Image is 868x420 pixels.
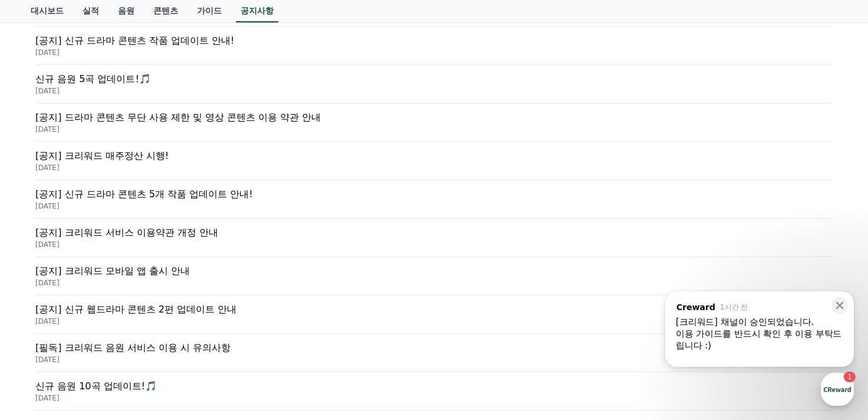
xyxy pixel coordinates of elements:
p: 신규 음원 5곡 업데이트!🎵 [35,72,833,86]
a: 설정 [152,322,226,351]
p: [DATE] [35,317,833,326]
p: [공지] 크리워드 모바일 앱 출시 안내 [35,264,833,278]
p: [DATE] [35,86,833,96]
a: [공지] 크리워드 모바일 앱 출시 안내 [DATE] [35,257,833,295]
a: [공지] 드라마 콘텐츠 무단 사용 제한 및 영상 콘텐츠 이용 약관 안내 [DATE] [35,103,833,142]
span: 설정 [182,340,196,349]
p: [공지] 신규 드라마 콘텐츠 작품 업데이트 안내! [35,34,833,48]
a: [공지] 신규 드라마 콘텐츠 작품 업데이트 안내! [DATE] [35,27,833,65]
a: [필독] 크리워드 음원 서비스 이용 시 유의사항 [DATE] [35,334,833,372]
p: [DATE] [35,240,833,249]
p: [공지] 신규 웹드라마 콘텐츠 2편 업데이트 안내 [35,302,833,317]
p: [DATE] [35,48,833,57]
p: [공지] 크리워드 서비스 이용약관 개정 안내 [35,226,833,240]
span: 홈 [37,340,44,349]
p: [DATE] [35,355,833,364]
p: 신규 음원 10곡 업데이트!🎵 [35,379,833,393]
a: [공지] 크리워드 매주정산 시행! [DATE] [35,142,833,180]
a: 홈 [4,322,78,351]
a: 신규 음원 10곡 업데이트!🎵 [DATE] [35,372,833,411]
p: [DATE] [35,278,833,288]
p: [DATE] [35,201,833,211]
a: [공지] 신규 웹드라마 콘텐츠 2편 업데이트 안내 [DATE] [35,295,833,334]
a: 신규 음원 5곡 업데이트!🎵 [DATE] [35,65,833,103]
a: 1대화 [78,322,152,351]
p: [DATE] [35,125,833,134]
p: [공지] 크리워드 매주정산 시행! [35,149,833,163]
a: [공지] 크리워드 서비스 이용약관 개정 안내 [DATE] [35,219,833,257]
a: [공지] 신규 드라마 콘텐츠 5개 작품 업데이트 안내! [DATE] [35,180,833,219]
p: [공지] 드라마 콘텐츠 무단 사용 제한 및 영상 콘텐츠 이용 약관 안내 [35,110,833,125]
p: [DATE] [35,163,833,172]
p: [필독] 크리워드 음원 서비스 이용 시 유의사항 [35,341,833,355]
p: [DATE] [35,393,833,403]
span: 대화 [108,340,122,350]
span: 1 [120,321,124,331]
p: [공지] 신규 드라마 콘텐츠 5개 작품 업데이트 안내! [35,187,833,201]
